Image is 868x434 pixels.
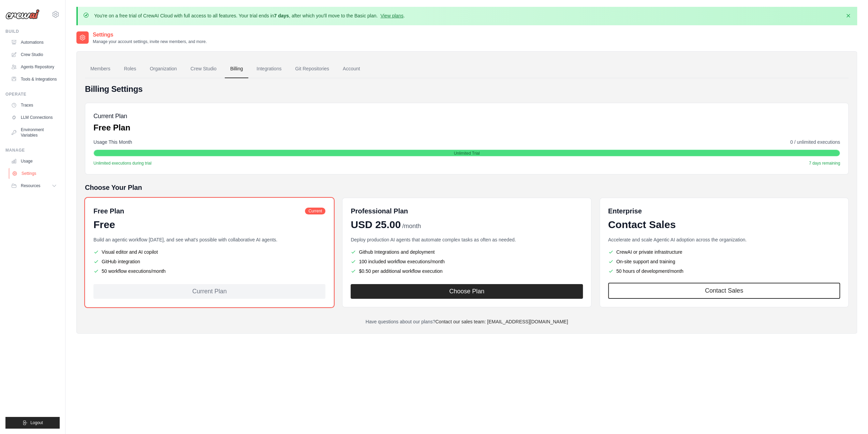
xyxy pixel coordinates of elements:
[5,148,60,153] div: Manage
[8,112,60,123] a: LLM Connections
[8,100,60,111] a: Traces
[9,168,60,179] a: Settings
[93,249,325,255] li: Visual editor and AI copilot
[85,318,849,325] p: Have questions about our plans?
[608,283,840,299] a: Contact Sales
[351,249,583,255] li: Github Integrations and deployment
[185,60,222,78] a: Crew Studio
[93,206,124,216] h6: Free Plan
[5,29,60,34] div: Build
[351,258,583,265] li: 100 included workflow executions/month
[93,111,130,121] h5: Current Plan
[305,208,325,214] span: Current
[274,13,289,18] strong: 7 days
[608,236,840,243] p: Accelerate and scale Agentic AI adoption across the organization.
[8,61,60,72] a: Agents Repository
[8,74,60,85] a: Tools & Integrations
[93,258,325,265] li: GitHub integration
[93,31,207,39] h2: Settings
[337,60,366,78] a: Account
[21,183,40,188] span: Resources
[8,156,60,167] a: Usage
[608,249,840,255] li: CrewAI or private infrastructure
[790,139,840,145] span: 0 / unlimited executions
[454,151,480,156] span: Unlimited Trial
[85,183,849,192] h5: Choose Your Plan
[380,13,403,18] a: View plans
[225,60,248,78] a: Billing
[8,37,60,48] a: Automations
[608,258,840,265] li: On-site support and training
[608,219,840,231] div: Contact Sales
[435,319,568,324] a: Contact our sales team: [EMAIL_ADDRESS][DOMAIN_NAME]
[93,39,207,44] p: Manage your account settings, invite new members, and more.
[93,268,325,275] li: 50 workflow executions/month
[30,420,43,425] span: Logout
[351,236,583,243] p: Deploy production AI agents that automate complex tasks as often as needed.
[8,49,60,60] a: Crew Studio
[402,222,421,231] span: /month
[608,268,840,275] li: 50 hours of development/month
[93,122,130,133] p: Free Plan
[290,60,335,78] a: Git Repositories
[8,180,60,191] button: Resources
[251,60,287,78] a: Integrations
[144,60,182,78] a: Organization
[93,139,132,145] span: Usage This Month
[351,284,583,299] button: Choose Plan
[608,206,840,216] h6: Enterprise
[809,160,840,166] span: 7 days remaining
[93,160,151,166] span: Unlimited executions during trial
[5,417,60,429] button: Logout
[85,84,849,95] h4: Billing Settings
[94,12,405,19] p: You're on a free trial of CrewAI Cloud with full access to all features. Your trial ends in , aft...
[93,284,325,299] div: Current Plan
[93,219,325,231] div: Free
[93,236,325,243] p: Build an agentic workflow [DATE], and see what's possible with collaborative AI agents.
[5,92,60,97] div: Operate
[351,206,408,216] h6: Professional Plan
[351,219,401,231] span: USD 25.00
[8,124,60,141] a: Environment Variables
[351,268,583,275] li: $0.50 per additional workflow execution
[5,9,40,19] img: Logo
[85,60,116,78] a: Members
[118,60,142,78] a: Roles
